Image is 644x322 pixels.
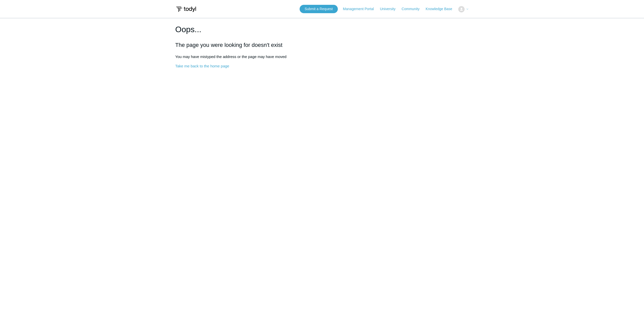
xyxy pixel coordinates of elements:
[175,64,229,68] a: Take me back to the home page
[175,54,469,60] p: You may have mistyped the address or the page may have moved
[175,5,197,14] img: Todyl Support Center Help Center home page
[402,6,425,12] a: Community
[175,41,469,49] h2: The page you were looking for doesn't exist
[380,6,400,12] a: University
[175,23,469,35] h1: Oops...
[300,5,338,13] a: Submit a Request
[343,6,379,12] a: Management Portal
[426,6,457,12] a: Knowledge Base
